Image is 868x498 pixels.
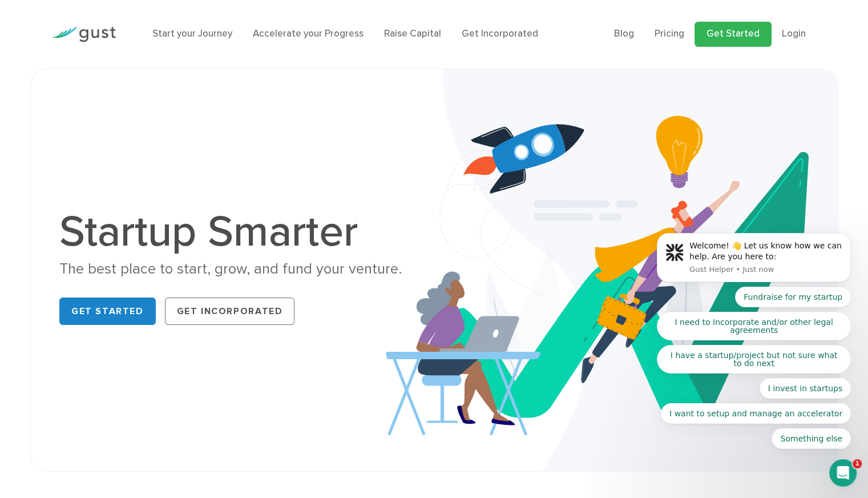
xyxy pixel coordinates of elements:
[59,298,156,325] a: Get Started
[655,28,684,39] a: Pricing
[782,28,806,39] a: Login
[165,298,295,325] a: Get Incorporated
[614,28,634,39] a: Blog
[695,22,772,47] a: Get Started
[152,28,232,39] a: Start your Journey
[59,210,425,254] h1: Startup Smarter
[253,28,364,39] a: Accelerate your Progress
[386,69,837,471] img: Startup Smarter Hero
[678,375,868,498] iframe: Chat Widget
[384,28,441,39] a: Raise Capital
[462,28,538,39] a: Get Incorporated
[52,27,116,42] img: Gust Logo
[640,56,868,467] iframe: Intercom notifications message
[59,259,425,279] div: The best place to start, grow, and fund your venture.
